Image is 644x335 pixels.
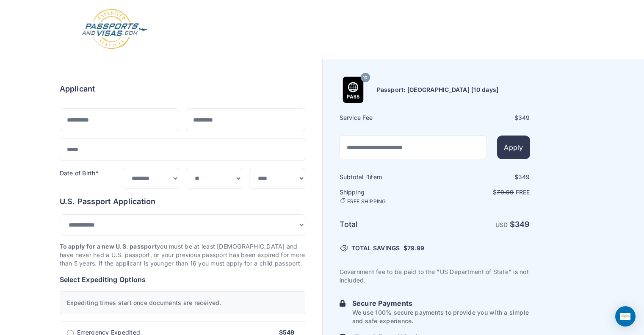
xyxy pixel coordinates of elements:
h6: Select Expediting Options [60,274,305,285]
h6: Shipping [340,188,434,205]
img: Product Name [340,77,366,103]
strong: $ [510,220,530,229]
h6: Secure Payments [352,298,530,308]
span: 79.99 [497,188,514,196]
div: $ [436,173,530,181]
p: $ [436,188,530,197]
p: We use 100% secure payments to provide you with a simple and safe experience. [352,308,530,325]
span: 79.99 [407,244,424,252]
div: Open Intercom Messenger [615,306,636,327]
span: FREE SHIPPING [347,198,386,205]
img: Logo [81,8,148,50]
h6: Subtotal · item [340,173,434,181]
span: 349 [518,114,530,121]
div: Expediting times start once documents are received. [60,291,305,314]
span: 1 [367,173,370,180]
h6: Passport: [GEOGRAPHIC_DATA] [10 days] [377,86,499,94]
p: Government fee to be paid to the "US Department of State" is not included. [340,268,530,285]
span: TOTAL SAVINGS [351,244,400,252]
span: $ [404,244,424,252]
span: 10 [363,72,367,83]
h6: Applicant [60,83,95,95]
div: $ [436,114,530,122]
p: you must be at least [DEMOGRAPHIC_DATA] and have never had a U.S. passport, or your previous pass... [60,242,305,268]
span: Free [516,188,530,196]
h6: Service Fee [340,114,434,122]
span: 349 [515,220,530,229]
span: 349 [518,173,530,180]
h6: Total [340,219,434,230]
button: Apply [497,136,530,159]
h6: U.S. Passport Application [60,196,305,208]
strong: To apply for a new U.S. passport [60,243,157,250]
label: Date of Birth* [60,169,99,177]
span: USD [495,221,508,228]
